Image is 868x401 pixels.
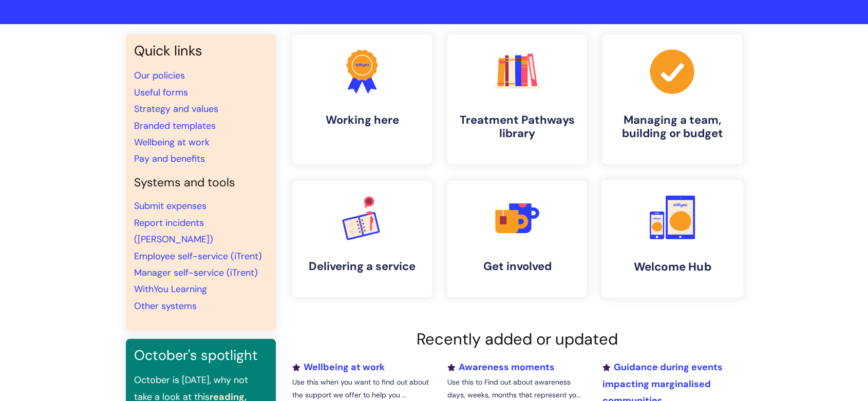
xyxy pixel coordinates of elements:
[456,260,579,273] h4: Get involved
[292,181,432,297] a: Delivering a service
[134,152,205,165] a: Pay and benefits
[134,250,262,262] a: Employee self-service (iTrent)
[602,34,742,164] a: Managing a team, building or budget
[456,113,579,141] h4: Treatment Pathways library
[447,181,587,297] a: Get involved
[292,34,432,164] a: Working here
[300,260,424,273] h4: Delivering a service
[134,43,268,59] h3: Quick links
[447,34,587,164] a: Treatment Pathways library
[134,136,210,148] a: Wellbeing at work
[134,103,218,115] a: Strategy and values
[134,120,216,132] a: Branded templates
[292,330,742,349] h2: Recently added or updated
[300,113,424,127] h4: Working here
[134,176,268,190] h4: Systems and tools
[134,69,185,82] a: Our policies
[134,347,268,364] h3: October's spotlight
[447,361,555,373] a: Awareness moments
[601,180,743,298] a: Welcome Hub
[134,266,258,279] a: Manager self-service (iTrent)
[292,361,385,373] a: Wellbeing at work
[134,217,213,245] a: Report incidents ([PERSON_NAME])
[134,283,207,295] a: WithYou Learning
[134,200,206,212] a: Submit expenses
[134,86,188,99] a: Useful forms
[611,113,734,141] h4: Managing a team, building or budget
[134,300,197,312] a: Other systems
[610,260,735,274] h4: Welcome Hub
